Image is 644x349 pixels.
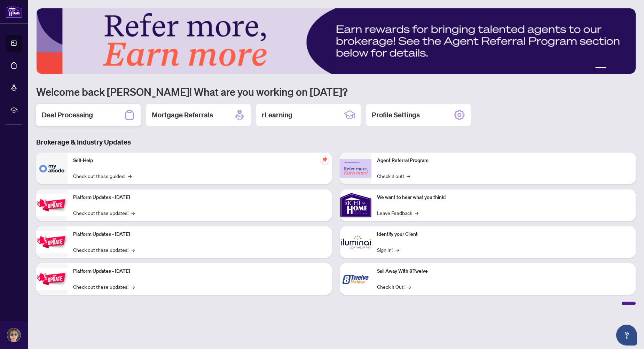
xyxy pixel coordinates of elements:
[340,189,371,221] img: We want to hear what you think!
[152,110,213,120] h2: Mortgage Referrals
[7,328,21,342] img: Profile Icon
[595,67,606,70] button: 1
[131,209,135,217] span: →
[377,283,411,290] a: Check it Out!→
[36,137,636,147] h3: Brokerage & Industry Updates
[407,283,411,290] span: →
[616,325,637,346] button: Open asap
[73,209,135,217] a: Check out these updates!→
[415,209,418,217] span: →
[73,172,132,180] a: Check out these guides!→
[36,153,68,184] img: Self-Help
[340,263,371,295] img: Sail Away With 8Twelve
[73,246,135,254] a: Check out these updates!→
[377,231,630,238] p: Identify your Client
[340,226,371,258] img: Identify your Client
[6,5,22,18] img: logo
[128,172,132,180] span: →
[377,157,630,164] p: Agent Referral Program
[42,110,93,120] h2: Deal Processing
[262,110,292,120] h2: rLearning
[73,231,326,238] p: Platform Updates - [DATE]
[73,267,326,275] p: Platform Updates - [DATE]
[377,209,418,217] a: Leave Feedback→
[73,283,135,290] a: Check out these updates!→
[36,8,636,74] img: Slide 0
[131,283,135,290] span: →
[73,157,326,164] p: Self-Help
[395,246,399,254] span: →
[36,268,68,290] img: Platform Updates - June 23, 2025
[626,67,629,70] button: 5
[73,194,326,201] p: Platform Updates - [DATE]
[131,246,135,254] span: →
[377,194,630,201] p: We want to hear what you think!
[407,172,410,180] span: →
[36,231,68,253] img: Platform Updates - July 8, 2025
[377,172,410,180] a: Check it out!→
[36,194,68,216] img: Platform Updates - July 21, 2025
[372,110,420,120] h2: Profile Settings
[377,267,630,275] p: Sail Away With 8Twelve
[321,155,329,164] span: pushpin
[340,159,371,178] img: Agent Referral Program
[36,85,636,98] h1: Welcome back [PERSON_NAME]! What are you working on [DATE]?
[377,246,399,254] a: Sign In!→
[609,67,612,70] button: 2
[615,67,618,70] button: 3
[620,67,623,70] button: 4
